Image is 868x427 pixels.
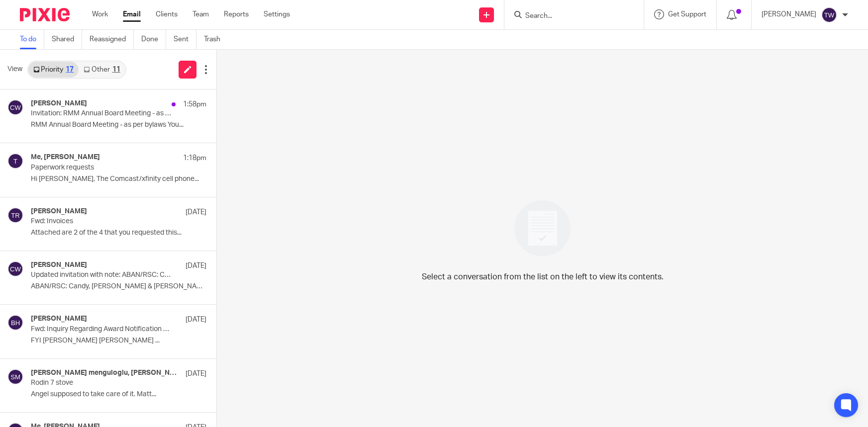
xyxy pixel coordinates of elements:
[112,66,120,73] div: 11
[7,99,23,115] img: svg%3E
[79,62,125,78] a: Other11
[31,121,206,129] p: RMM Annual Board Meeting - as per bylaws You...
[31,261,87,269] h4: [PERSON_NAME]
[28,62,79,78] a: Priority17
[7,207,23,223] img: svg%3E
[31,175,206,183] p: Hi [PERSON_NAME], The Comcast/xfinity cell phone...
[20,8,70,21] img: Pixie
[183,99,206,109] p: 1:58pm
[7,261,23,277] img: svg%3E
[7,64,22,75] span: View
[31,337,206,345] p: FYI [PERSON_NAME] [PERSON_NAME] ...
[762,9,816,19] p: [PERSON_NAME]
[7,369,23,385] img: svg%3E
[31,379,172,387] p: Rodin 7 stove
[668,11,706,18] span: Get Support
[31,207,87,216] h4: [PERSON_NAME]
[174,30,196,49] a: Sent
[31,282,206,291] p: ABAN/RSC: Candy, [PERSON_NAME] & [PERSON_NAME] You have...
[508,194,577,263] img: image
[31,164,172,172] p: Paperwork requests
[31,369,181,377] h4: [PERSON_NAME] menguloglu, [PERSON_NAME]
[7,315,23,331] img: svg%3E
[31,153,100,162] h4: Me, [PERSON_NAME]
[31,271,172,279] p: Updated invitation with note: ABAN/RSC: Candy, [PERSON_NAME] & [PERSON_NAME] @ [DATE] 2pm - 3:20p...
[186,315,206,325] p: [DATE]
[66,66,74,73] div: 17
[90,30,134,49] a: Reassigned
[193,9,209,19] a: Team
[31,99,87,108] h4: [PERSON_NAME]
[524,12,614,21] input: Search
[264,9,290,19] a: Settings
[123,9,141,19] a: Email
[31,325,172,334] p: Fwd: Inquiry Regarding Award Notification and Fund Availability
[821,7,837,23] img: svg%3E
[141,30,166,49] a: Done
[7,153,23,169] img: svg%3E
[92,9,108,19] a: Work
[186,207,206,217] p: [DATE]
[186,369,206,379] p: [DATE]
[31,315,87,323] h4: [PERSON_NAME]
[52,30,82,49] a: Shared
[20,30,44,49] a: To do
[31,217,172,226] p: Fwd: Invoices
[422,271,664,283] p: Select a conversation from the list on the left to view its contents.
[186,261,206,271] p: [DATE]
[31,390,206,399] p: Angel supposed to take care of it. Matt...
[224,9,249,19] a: Reports
[156,9,178,19] a: Clients
[204,30,228,49] a: Trash
[183,153,206,163] p: 1:18pm
[31,229,206,237] p: Attached are 2 of the 4 that you requested this...
[31,109,172,118] p: Invitation: RMM Annual Board Meeting - as per bylaws @ [DATE] ([PERSON_NAME])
